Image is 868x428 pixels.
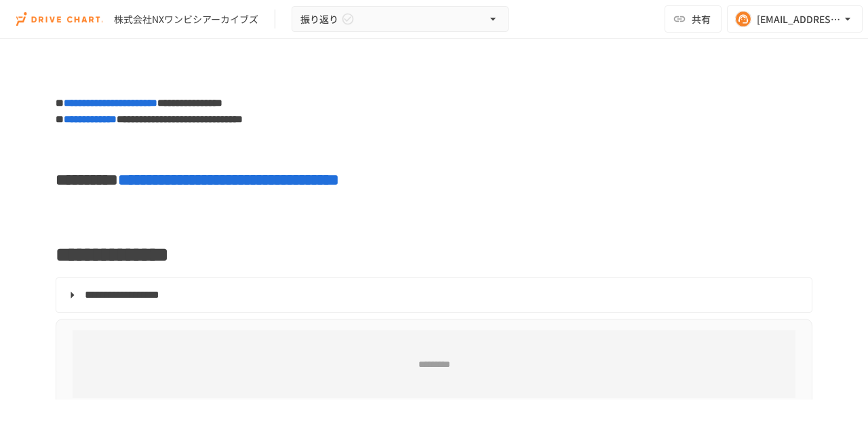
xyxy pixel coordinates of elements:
div: [EMAIL_ADDRESS][DOMAIN_NAME] [757,11,841,28]
button: 振り返り [292,6,509,33]
span: 振り返り [300,11,338,28]
img: i9VDDS9JuLRLX3JIUyK59LcYp6Y9cayLPHs4hOxMB9W [16,8,103,30]
button: 共有 [665,5,722,33]
span: 共有 [692,12,711,26]
button: [EMAIL_ADDRESS][DOMAIN_NAME] [727,5,863,33]
div: 株式会社NXワンビシアーカイブズ [114,12,258,26]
